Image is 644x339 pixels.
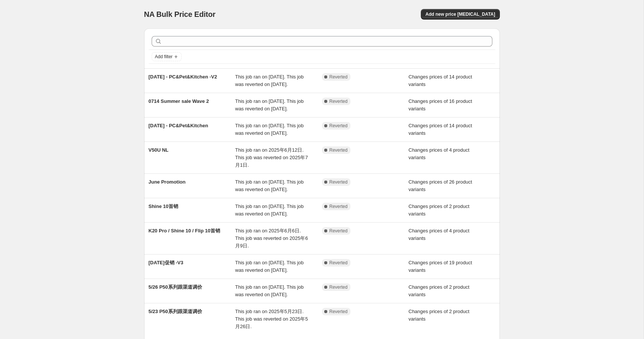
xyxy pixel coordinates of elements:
[329,98,348,104] span: Reverted
[235,179,304,192] span: This job ran on [DATE]. This job was reverted on [DATE].
[149,179,186,185] span: June Promotion
[408,123,472,136] span: Changes prices of 14 product variants
[235,309,308,329] span: This job ran on 2025年5月23日. This job was reverted on 2025年5月26日.
[235,98,304,111] span: This job ran on [DATE]. This job was reverted on [DATE].
[408,147,470,160] span: Changes prices of 4 product variants
[329,123,348,129] span: Reverted
[329,284,348,290] span: Reverted
[155,54,173,60] span: Add filter
[408,74,472,87] span: Changes prices of 14 product variants
[149,284,202,290] span: 5/26 P50系列跟渠道调价
[149,309,202,314] span: 5/23 P50系列跟渠道调价
[329,228,348,234] span: Reverted
[235,147,308,168] span: This job ran on 2025年6月12日. This job was reverted on 2025年7月1日.
[408,179,472,192] span: Changes prices of 26 product variants
[421,9,499,20] button: Add new price [MEDICAL_DATA]
[408,260,472,273] span: Changes prices of 19 product variants
[149,203,178,209] span: Shine 10首销
[425,11,495,17] span: Add new price [MEDICAL_DATA]
[149,147,168,153] span: V50U NL
[408,203,470,217] span: Changes prices of 2 product variants
[144,10,216,18] span: NA Bulk Price Editor
[329,309,348,315] span: Reverted
[329,179,348,185] span: Reverted
[235,123,304,136] span: This job ran on [DATE]. This job was reverted on [DATE].
[329,260,348,266] span: Reverted
[149,228,220,234] span: K20 Pro / Shine 10 / Flip 10首销
[329,203,348,209] span: Reverted
[408,228,470,241] span: Changes prices of 4 product variants
[149,74,217,80] span: [DATE] - PC&Pet&Kitchen -V2
[408,98,472,111] span: Changes prices of 16 product variants
[235,228,308,249] span: This job ran on 2025年6月6日. This job was reverted on 2025年6月9日.
[235,260,304,273] span: This job ran on [DATE]. This job was reverted on [DATE].
[235,284,304,297] span: This job ran on [DATE]. This job was reverted on [DATE].
[235,74,304,87] span: This job ran on [DATE]. This job was reverted on [DATE].
[408,284,470,297] span: Changes prices of 2 product variants
[329,74,348,80] span: Reverted
[149,123,208,128] span: [DATE] - PC&Pet&Kitchen
[149,260,183,265] span: [DATE]促销 -V3
[235,203,304,217] span: This job ran on [DATE]. This job was reverted on [DATE].
[408,309,470,322] span: Changes prices of 2 product variants
[329,147,348,153] span: Reverted
[149,98,209,104] span: 0714 Summer sale Wave 2
[152,52,182,61] button: Add filter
